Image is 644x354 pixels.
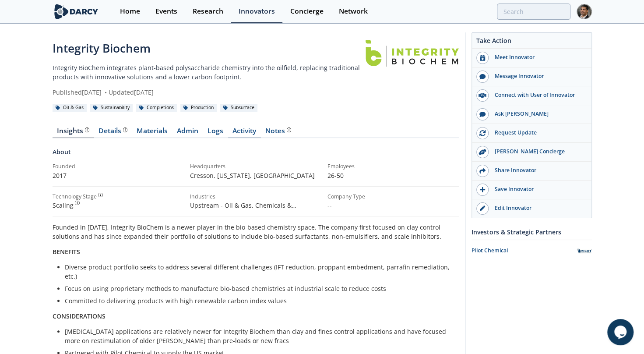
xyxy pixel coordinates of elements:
[472,247,577,255] div: Pilot Chemical
[489,72,587,80] div: Message Innovator
[327,193,459,201] div: Company Type
[290,8,324,15] div: Concierge
[190,193,321,201] div: Industries
[472,243,592,258] a: Pilot Chemical Pilot Chemical
[53,312,106,320] strong: CONSIDERATIONS
[53,63,366,81] p: Integrity BioChem integrates plant-based polysaccharide chemistry into the oilfield, replacing tr...
[85,127,90,132] img: information.svg
[339,8,368,15] div: Network
[220,104,258,112] div: Subsurface
[53,40,366,57] div: Integrity Biochem
[327,201,459,210] p: --
[53,127,94,138] a: Insights
[103,88,109,96] span: •
[327,163,459,170] div: Employees
[489,110,587,118] div: Ask [PERSON_NAME]
[53,163,184,170] div: Founded
[489,53,587,61] div: Meet Innovator
[180,104,217,112] div: Production
[577,4,592,19] img: Profile
[489,204,587,212] div: Edit Innovator
[53,193,97,201] div: Technology Stage
[94,127,132,138] a: Details
[190,201,296,219] span: Upstream - Oil & Gas, Chemicals & Materials, Metals & Mining
[489,91,587,99] div: Connect with User of Innovator
[489,129,587,137] div: Request Update
[53,4,100,19] img: logo-wide.svg
[203,127,228,138] a: Logs
[57,127,89,135] div: Insights
[287,127,292,132] img: information.svg
[489,148,587,156] div: [PERSON_NAME] Concierge
[190,163,321,170] div: Headquarters
[90,104,133,112] div: Sustainability
[53,223,459,241] p: Founded in [DATE], Integrity BioChem is a newer player in the bio-based chemistry space. The comp...
[497,4,570,20] input: Advanced Search
[53,147,459,163] div: About
[577,243,592,258] img: Pilot Chemical
[327,171,459,180] p: 26-50
[123,127,128,132] img: information.svg
[472,36,591,49] div: Take Action
[53,201,184,210] div: Scaling
[99,127,127,135] div: Details
[607,319,635,345] iframe: chat widget
[190,171,321,180] p: Cresson, [US_STATE] , [GEOGRAPHIC_DATA]
[132,127,172,138] a: Materials
[489,166,587,174] div: Share Innovator
[228,127,261,138] a: Activity
[239,8,275,15] div: Innovators
[261,127,296,138] a: Notes
[53,248,80,256] strong: BENEFITS
[472,181,591,199] button: Save Innovator
[65,284,453,293] li: Focus on using proprietary methods to manufacture bio-based chemistries at industrial scale to re...
[65,262,453,281] li: Diverse product portfolio seeks to address several different challenges (IFT reduction, proppant ...
[53,171,184,180] p: 2017
[98,193,103,198] img: information.svg
[120,8,140,15] div: Home
[53,104,87,112] div: Oil & Gas
[193,8,223,15] div: Research
[53,88,366,97] div: Published [DATE] Updated [DATE]
[136,104,177,112] div: Completions
[155,8,177,15] div: Events
[472,199,591,218] a: Edit Innovator
[65,327,453,345] li: [MEDICAL_DATA] applications are relatively newer for Integrity Biochem than clay and fines contro...
[265,127,291,135] div: Notes
[489,185,587,193] div: Save Innovator
[65,296,453,305] li: Committed to delivering products with high renewable carbon index values
[172,127,203,138] a: Admin
[75,201,80,205] img: information.svg
[472,224,592,240] div: Investors & Strategic Partners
